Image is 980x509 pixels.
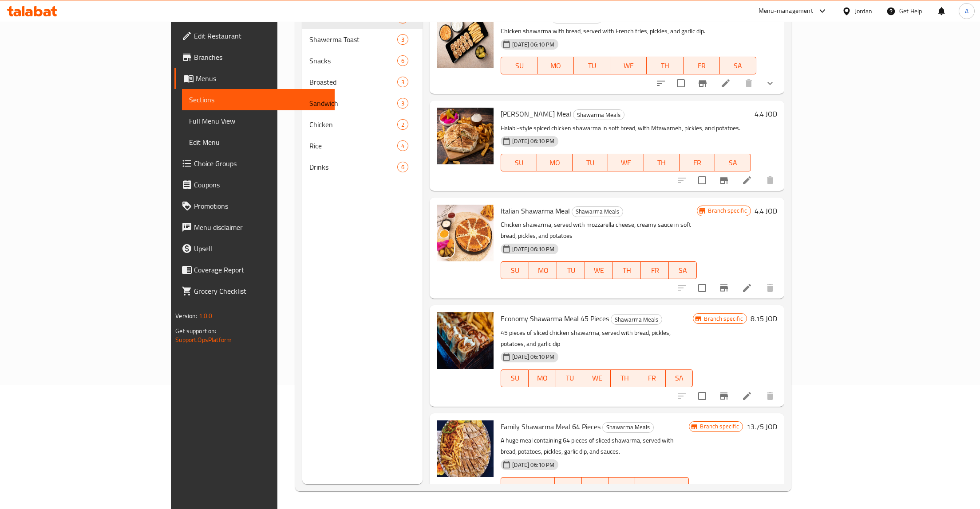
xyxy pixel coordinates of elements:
[302,50,423,71] div: Snacks6
[505,59,534,72] span: SU
[747,420,777,433] h6: 13.75 JOD
[755,108,777,120] h6: 4.4 JOD
[541,156,569,169] span: MO
[557,261,585,279] button: TU
[602,422,654,433] div: Shawarma Meals
[309,55,397,66] span: Snacks
[560,372,580,385] span: TU
[182,110,335,132] a: Full Menu View
[662,477,689,495] button: SA
[644,264,665,277] span: FR
[174,47,335,68] a: Branches
[505,480,524,493] span: SU
[501,123,751,134] p: Halabi-style spiced chicken shawarma in soft bread, with Mtawameh, pickles, and potatoes.
[700,315,746,323] span: Branch specific
[713,385,735,407] button: Branch-specific-item
[609,477,635,495] button: TH
[528,477,555,495] button: MO
[648,156,676,169] span: TH
[692,73,713,94] button: Branch-specific-item
[612,156,640,169] span: WE
[573,110,624,120] span: Shawarma Meals
[760,11,777,23] h6: 0 JOD
[765,78,775,89] svg: Show Choices
[397,98,408,109] div: items
[501,26,756,37] p: Chicken shawarma with bread, served with French fries, pickles, and garlic dip.
[437,205,494,261] img: Italian Shawarma Meal
[582,477,609,495] button: WE
[611,369,638,387] button: TH
[541,59,570,72] span: MO
[309,162,397,172] div: Drinks
[532,480,551,493] span: MO
[309,98,397,109] span: Sandwich
[529,261,557,279] button: MO
[680,154,715,171] button: FR
[585,480,605,493] span: WE
[669,372,690,385] span: SA
[751,312,777,325] h6: 8.15 JOD
[738,73,759,94] button: delete
[194,201,328,211] span: Promotions
[696,422,742,431] span: Branch specific
[529,369,556,387] button: MO
[509,40,558,49] span: [DATE] 06:10 PM
[501,219,697,241] p: Chicken shawarma, served with mozzarella cheese, creamy sauce in soft bread, pickles, and potatoes
[759,73,781,94] button: show more
[742,175,752,186] a: Edit menu item
[759,6,813,16] div: Menu-management
[398,99,408,108] span: 3
[194,158,328,169] span: Choice Groups
[587,372,607,385] span: WE
[704,206,750,215] span: Branch specific
[398,163,408,171] span: 6
[558,480,578,493] span: TU
[611,315,662,325] span: Shawarma Meals
[755,205,777,217] h6: 4.4 JOD
[742,391,752,401] a: Edit menu item
[309,119,397,130] div: Chicken
[759,385,781,407] button: delete
[644,154,680,171] button: TH
[713,277,735,299] button: Branch-specific-item
[302,135,423,156] div: Rice4
[437,108,494,164] img: Halabi Shawarma Meal
[398,35,408,44] span: 3
[855,6,872,16] div: Jordan
[174,68,335,89] a: Menus
[174,25,335,47] a: Edit Restaurant
[561,264,581,277] span: TU
[684,57,720,74] button: FR
[666,480,685,493] span: SA
[573,154,608,171] button: TU
[509,461,558,469] span: [DATE] 06:10 PM
[672,74,690,93] span: Select to update
[505,264,526,277] span: SU
[759,277,781,299] button: delete
[672,264,693,277] span: SA
[687,59,716,72] span: FR
[641,261,669,279] button: FR
[693,387,711,405] span: Select to update
[585,261,613,279] button: WE
[309,140,397,151] div: Rice
[612,480,632,493] span: TH
[693,279,711,297] span: Select to update
[302,93,423,114] div: Sandwich3
[309,77,397,87] span: Broasted
[194,243,328,254] span: Upsell
[572,206,623,217] div: Shawarma Meals
[174,195,335,217] a: Promotions
[715,154,751,171] button: SA
[194,286,328,296] span: Grocery Checklist
[505,372,525,385] span: SU
[501,477,528,495] button: SU
[397,140,408,151] div: items
[437,312,494,369] img: Economy Shawarma Meal 45 Pieces
[302,114,423,135] div: Chicken2
[572,206,623,217] span: Shawarma Meals
[175,325,216,337] span: Get support on:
